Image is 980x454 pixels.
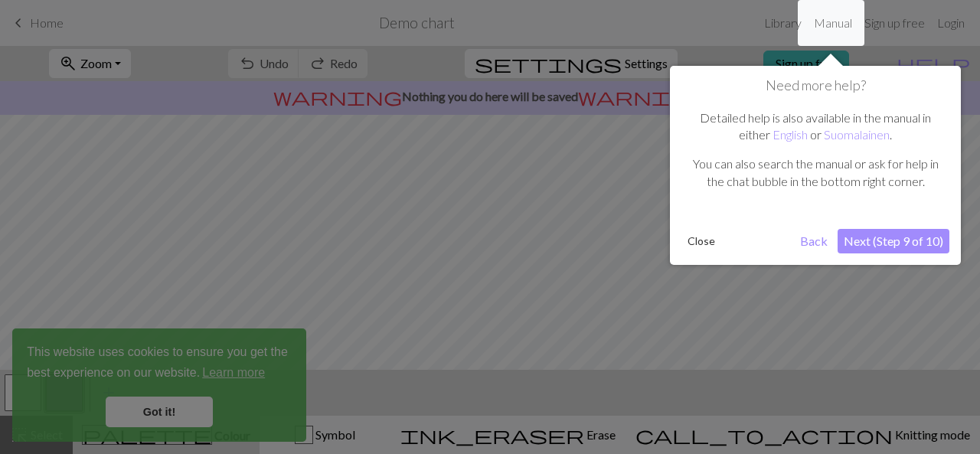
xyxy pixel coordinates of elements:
[681,230,721,253] button: Close
[681,77,949,94] h1: Need more help?
[670,66,961,265] div: Need more help?
[689,109,942,144] p: Detailed help is also available in the manual in either or .
[838,229,949,253] button: Next (Step 9 of 10)
[824,127,890,142] a: Suomalainen
[794,229,834,253] button: Back
[689,155,942,190] p: You can also search the manual or ask for help in the chat bubble in the bottom right corner.
[773,127,808,142] a: English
